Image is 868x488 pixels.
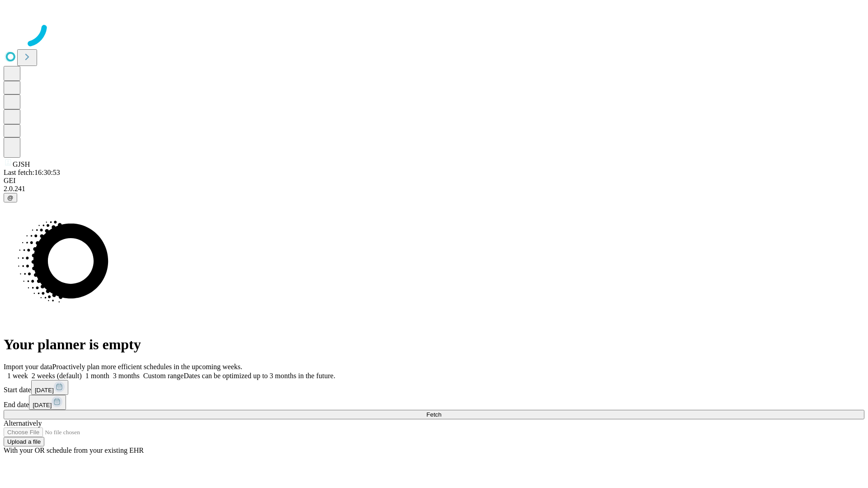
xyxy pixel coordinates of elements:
[33,402,52,408] span: [DATE]
[35,387,54,394] span: [DATE]
[13,160,30,168] span: GJSH
[7,372,28,380] span: 1 week
[4,169,60,176] span: Last fetch: 16:30:53
[4,395,864,410] div: End date
[29,395,66,410] button: [DATE]
[4,185,864,193] div: 2.0.241
[4,363,52,371] span: Import your data
[113,372,140,380] span: 3 months
[4,419,42,427] span: Alternatively
[4,437,44,446] button: Upload a file
[4,410,864,419] button: Fetch
[31,380,68,395] button: [DATE]
[184,372,335,380] span: Dates can be optimized up to 3 months in the future.
[143,372,184,380] span: Custom range
[52,363,242,371] span: Proactively plan more efficient schedules in the upcoming weeks.
[85,372,109,380] span: 1 month
[4,446,144,454] span: With your OR schedule from your existing EHR
[7,194,14,201] span: @
[426,411,441,418] span: Fetch
[4,336,864,353] h1: Your planner is empty
[32,372,82,380] span: 2 weeks (default)
[4,177,864,185] div: GEI
[4,380,864,395] div: Start date
[4,193,17,202] button: @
